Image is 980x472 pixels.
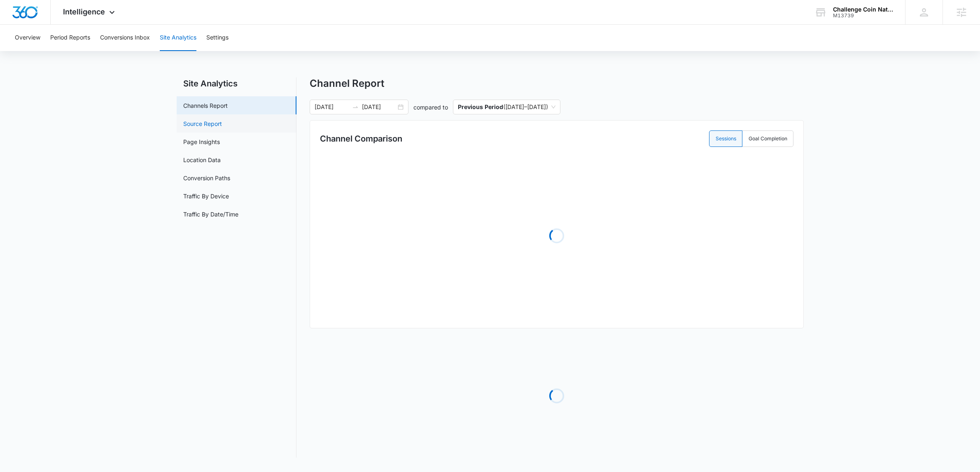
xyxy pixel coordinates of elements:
[362,102,396,112] input: End date
[183,137,220,146] a: Page Insights
[63,7,105,16] span: Intelligence
[833,13,893,19] div: account id
[352,104,359,110] span: to
[183,156,221,164] a: Location Data
[458,103,503,110] p: Previous Period
[50,25,90,51] button: Period Reports
[15,25,40,51] button: Overview
[315,102,349,112] input: Start date
[310,77,384,90] h1: Channel Report
[183,101,228,110] a: Channels Report
[742,130,793,147] label: Goal Completion
[183,210,238,219] a: Traffic By Date/Time
[183,192,229,200] a: Traffic By Device
[183,119,222,128] a: Source Report
[833,6,893,13] div: account name
[320,133,402,145] h3: Channel Comparison
[177,77,296,90] h2: Site Analytics
[100,25,150,51] button: Conversions Inbox
[413,103,448,112] p: compared to
[206,25,229,51] button: Settings
[160,25,196,51] button: Site Analytics
[709,130,742,147] label: Sessions
[458,100,555,114] span: ( [DATE] – [DATE] )
[352,104,359,110] span: swap-right
[183,174,230,182] a: Conversion Paths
